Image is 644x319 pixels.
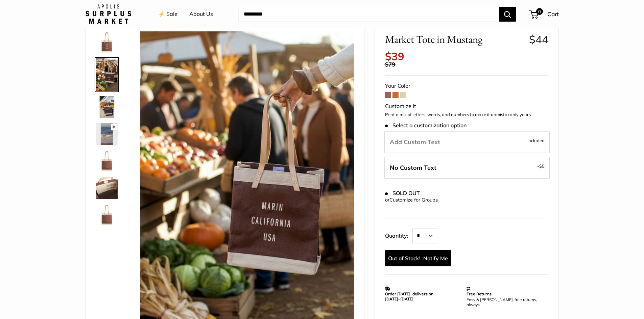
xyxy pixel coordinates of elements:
[95,176,119,200] a: Market Tote in Mustang
[539,163,545,169] span: $5
[499,7,516,22] button: Search
[95,122,119,146] a: Market Tote in Mustang
[95,30,119,54] a: Market Tote in Mustang
[467,291,492,296] strong: Free Returns
[385,101,548,111] div: Customize It
[384,157,550,179] label: Leave Blank
[390,164,436,171] span: No Custom Text
[96,58,118,91] img: Market Tote in Mustang
[96,204,118,226] img: Market Tote in Mustang
[385,190,420,196] span: SOLD OUT
[390,138,440,146] span: Add Custom Text
[385,50,404,63] span: $39
[96,31,118,53] img: Market Tote in Mustang
[96,177,118,199] img: Market Tote in Mustang
[95,57,119,92] a: Market Tote in Mustang
[96,150,118,172] img: Market Tote in Mustang
[96,123,118,145] img: Market Tote in Mustang
[389,197,438,203] a: Customize for Groups
[385,195,438,205] div: or
[385,122,467,129] span: Select a customization option
[530,9,559,20] a: 0 Cart
[385,33,524,46] span: Market Tote in Mustang
[537,162,545,170] span: -
[86,4,131,24] img: Apolis: Surplus Market
[467,297,545,307] p: Easy & [PERSON_NAME]-free returns, always
[527,136,545,144] span: Included
[385,291,433,301] strong: Order [DATE], delivers on [DATE]–[DATE]
[95,203,119,227] a: Market Tote in Mustang
[385,81,548,91] div: Your Color
[96,96,118,118] img: Market Tote in Mustang
[384,131,550,153] label: Add Custom Text
[385,227,412,243] label: Quantity:
[95,95,119,119] a: Market Tote in Mustang
[529,33,548,46] span: $44
[385,61,395,68] span: $79
[95,149,119,173] a: Market Tote in Mustang
[238,7,499,22] input: Search...
[158,9,177,19] a: ⚡️ Sale
[547,10,559,18] span: Cart
[536,8,543,15] span: 0
[189,9,213,19] a: About Us
[385,111,548,118] p: Print a mix of letters, words, and numbers to make it unmistakably yours.
[385,250,451,266] a: Notify Me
